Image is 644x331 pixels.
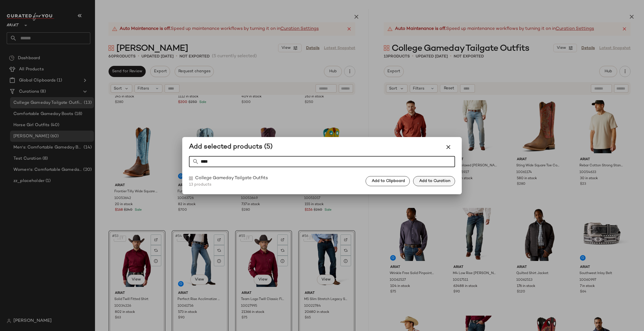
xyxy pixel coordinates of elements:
span: Add to Clipboard [371,179,405,183]
span: 13 products [189,182,268,188]
span: Add to Curation [419,179,450,183]
button: Add to Curation [413,176,455,186]
img: svg%3e [189,176,193,180]
button: Add to Clipboard [366,176,410,186]
div: Add selected products (5) [189,143,273,152]
span: College Gameday Tailgate Outfits [195,175,268,182]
